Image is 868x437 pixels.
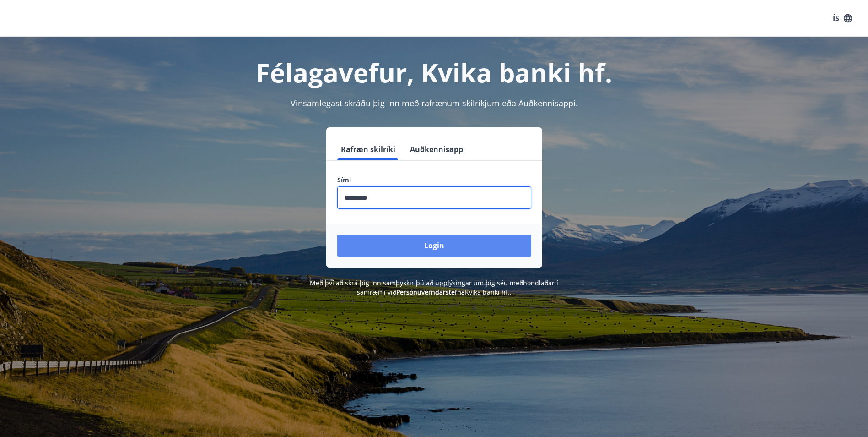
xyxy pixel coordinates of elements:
[337,175,531,185] label: Sími
[291,98,578,109] span: Vinsamlegast skráðu þig inn með rafrænum skilríkjum eða Auðkennisappi.
[337,138,399,160] button: Rafræn skilríki
[828,10,857,27] button: ÍS
[310,279,558,296] span: Með því að skrá þig inn samþykkir þú að upplýsingar um þig séu meðhöndlaðar í samræmi við Kvika b...
[406,138,467,160] button: Auðkennisapp
[116,55,753,90] h1: Félagavefur, Kvika banki hf.
[337,235,531,257] button: Login
[396,288,465,296] a: Persónuverndarstefna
